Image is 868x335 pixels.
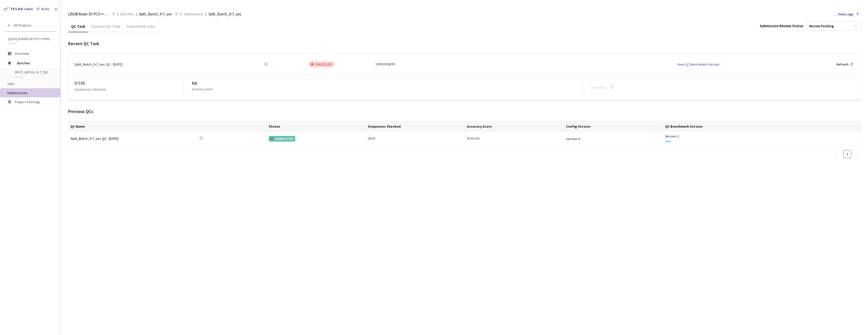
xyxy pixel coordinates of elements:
[136,11,137,17] li: /
[70,136,141,142] a: Split_Batch_9-7_sec QC - [DATE]
[68,24,88,32] div: QC Task
[68,121,267,131] th: QC Name
[375,62,395,67] div: 50 REVIEWERS
[15,70,52,74] span: Split_Batch_9-7_sec
[833,150,841,158] button: left
[183,11,203,17] span: Submissions
[139,11,172,17] span: Split_Batch_9-7_sec
[36,7,50,12] div: GT Studio
[366,121,465,131] th: Sequences Checked
[8,37,53,41] span: [2024] Rivian 3D PCS<>Production
[15,51,29,56] span: Overview
[70,136,141,141] div: Split_Batch_9-7_sec QC - [DATE]
[208,11,241,17] span: Split_Batch_9-7_sec
[853,150,861,158] button: right
[14,23,32,27] span: All Projects
[844,150,851,158] a: 1
[180,11,181,17] li: /
[833,150,841,158] li: Previous Page
[182,11,204,17] a: Submissions
[88,24,123,32] div: Custom QC Task
[74,87,106,92] p: Sequences Checked
[465,121,564,131] th: Accuracy Score
[838,11,854,17] span: View Logs
[809,24,834,29] div: Review Pending
[856,153,859,156] span: right
[663,121,861,131] th: QC Benchmark Version
[590,85,606,90] a: Open Task
[843,150,851,158] li: 1
[68,108,861,115] div: Previous QCs
[192,87,212,92] p: Accuracy Score
[68,40,861,47] div: Recent QC Task
[564,121,663,131] th: Config Version
[17,58,52,68] span: Batches
[119,11,135,17] a: Batches
[15,100,40,104] span: Project Settings
[368,136,463,141] div: 34 / 34
[192,80,582,87] div: NA
[467,136,562,141] div: 92.43/100
[123,24,158,32] div: Submitted Jobs
[74,79,183,87] div: 0 / 166
[7,91,28,95] span: Submissions
[665,139,671,143] a: View
[836,153,839,156] span: left
[836,62,849,67] div: Refresh
[566,136,661,142] div: version 4
[267,121,366,131] th: Status
[853,150,861,158] li: Next Page
[665,133,859,139] div: Version 1
[205,11,206,17] li: /
[269,136,295,142] div: COMPLETED
[74,62,122,67] div: Split_Batch_9-7_sec QC - [DATE]
[309,62,334,67] div: CANCELLED
[68,11,109,17] span: [2024] Rivian 3D PCS<>Production
[117,11,118,17] li: /
[7,81,15,86] span: Jobs
[677,62,719,67] div: View QC Benchmark Version
[120,11,134,17] span: Batches
[760,23,803,29] div: Submission Review Status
